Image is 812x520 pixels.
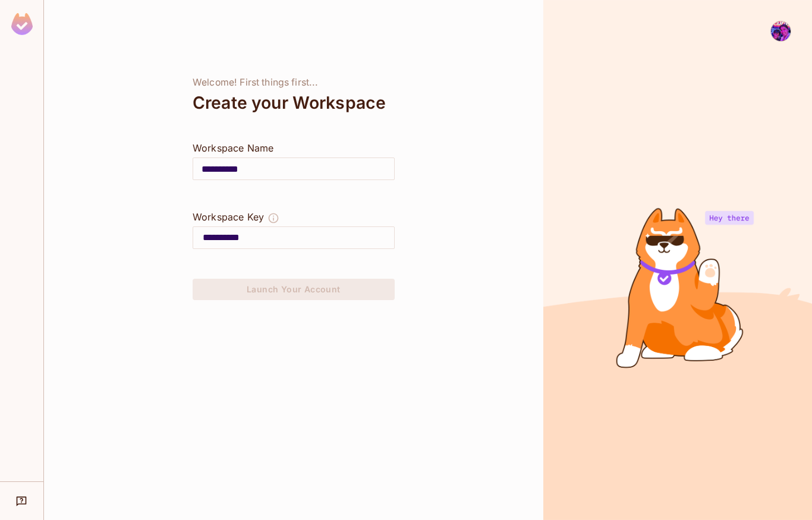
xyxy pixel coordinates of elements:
div: Workspace Key [193,210,264,224]
button: The Workspace Key is unique, and serves as the identifier of your workspace. [267,210,279,226]
div: Workspace Name [193,141,395,155]
div: Welcome! First things first... [193,77,395,89]
img: SReyMgAAAABJRU5ErkJggg== [11,13,33,35]
div: Help & Updates [8,489,35,513]
button: Launch Your Account [193,279,395,300]
img: Aarabi Ezhilan [771,21,791,41]
div: Create your Workspace [193,89,395,117]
